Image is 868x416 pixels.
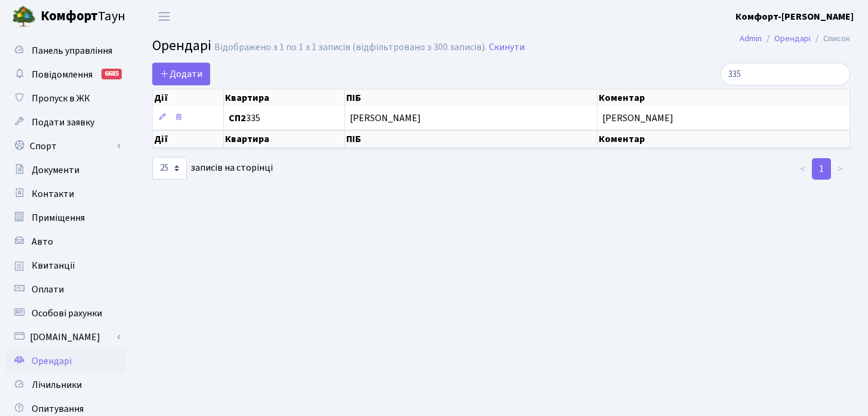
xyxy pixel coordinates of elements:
[32,68,93,81] span: Повідомлення
[489,42,525,53] a: Скинути
[32,164,79,177] span: Документи
[32,92,90,105] span: Пропуск в ЖК
[160,67,202,81] span: Додати
[6,278,125,301] a: Оплати
[6,254,125,278] a: Квитанції
[6,87,125,110] a: Пропуск в ЖК
[224,90,344,106] th: Квартира
[41,7,125,27] span: Таун
[152,157,273,180] label: записів на сторінці
[735,10,854,23] b: Комфорт-[PERSON_NAME]
[6,230,125,254] a: Авто
[6,182,125,206] a: Контакти
[811,32,850,45] li: Список
[345,90,598,106] th: ПІБ
[598,130,850,148] th: Коментар
[32,259,75,272] span: Квитанції
[32,283,64,296] span: Оплати
[598,90,850,106] th: Коментар
[32,211,85,224] span: Приміщення
[6,301,125,325] a: Особові рахунки
[101,69,122,79] div: 6685
[6,134,125,158] a: Спорт
[721,63,850,85] input: Пошук...
[32,402,84,415] span: Опитування
[32,116,94,129] span: Подати заявку
[149,7,179,26] button: Переключити навігацію
[32,378,82,392] span: Лічильники
[6,373,125,397] a: Лічильники
[152,63,210,85] a: Додати
[6,206,125,230] a: Приміщення
[6,349,125,373] a: Орендарі
[6,63,125,87] a: Повідомлення6685
[224,130,344,148] th: Квартира
[6,158,125,182] a: Документи
[32,307,102,320] span: Особові рахунки
[774,32,811,45] a: Орендарі
[602,112,673,125] span: [PERSON_NAME]
[350,113,592,123] span: [PERSON_NAME]
[722,26,868,51] nav: breadcrumb
[32,44,112,57] span: Панель управління
[735,10,854,24] a: Комфорт-[PERSON_NAME]
[153,90,224,106] th: Дії
[214,42,487,53] div: Відображено з 1 по 1 з 1 записів (відфільтровано з 300 записів).
[153,130,224,148] th: Дії
[6,110,125,134] a: Подати заявку
[6,325,125,349] a: [DOMAIN_NAME]
[6,39,125,63] a: Панель управління
[41,7,98,26] b: Комфорт
[740,32,762,45] a: Admin
[12,5,36,29] img: logo.png
[32,355,72,368] span: Орендарі
[152,35,211,56] span: Орендарі
[229,112,246,125] b: СП2
[812,158,831,180] a: 1
[32,235,53,248] span: Авто
[345,130,598,148] th: ПІБ
[229,113,339,123] span: 335
[32,187,74,201] span: Контакти
[152,157,187,180] select: записів на сторінці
